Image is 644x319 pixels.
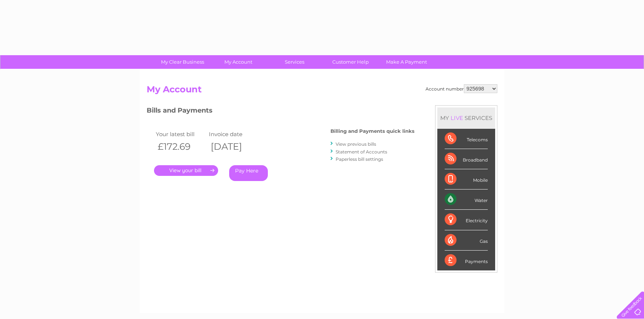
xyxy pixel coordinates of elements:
td: Your latest bill [154,129,207,139]
a: View previous bills [336,141,376,147]
a: Statement of Accounts [336,149,387,155]
div: Payments [445,251,488,270]
div: Account number [426,84,497,93]
div: Water [445,189,488,210]
a: Customer Help [320,55,381,69]
a: Services [264,55,325,69]
a: Paperless bill settings [336,156,383,162]
div: Broadband [445,149,488,169]
div: Electricity [445,210,488,230]
a: . [154,165,218,176]
a: Make A Payment [376,55,437,69]
div: Telecoms [445,129,488,149]
h3: Bills and Payments [147,105,414,118]
h2: My Account [147,84,497,98]
a: Pay Here [229,165,268,181]
h4: Billing and Payments quick links [330,128,414,134]
th: [DATE] [207,139,260,154]
div: LIVE [449,114,465,121]
td: Invoice date [207,129,260,139]
a: My Account [208,55,269,69]
div: Mobile [445,169,488,189]
a: My Clear Business [152,55,213,69]
div: MY SERVICES [437,107,495,128]
div: Gas [445,230,488,251]
th: £172.69 [154,139,207,154]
